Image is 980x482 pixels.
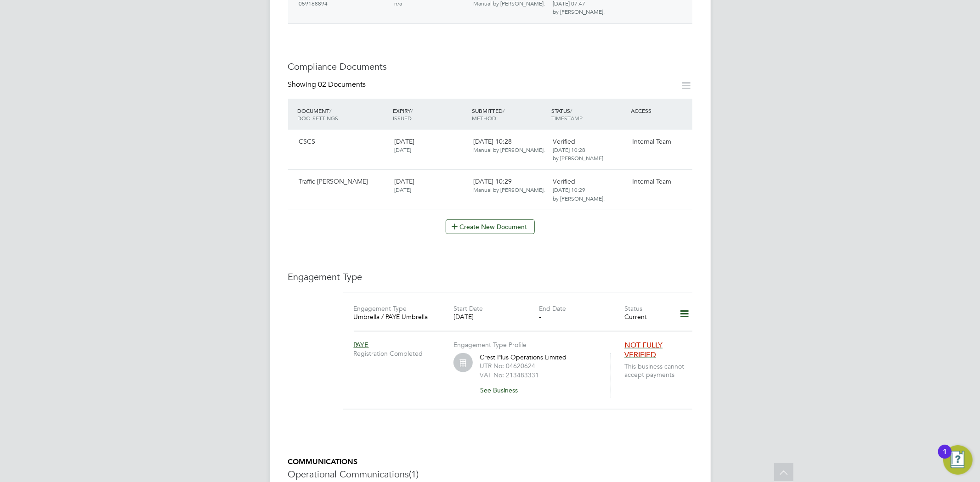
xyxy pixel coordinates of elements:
span: [DATE] [394,137,414,146]
span: ISSUED [393,114,412,122]
div: SUBMITTED [470,102,549,126]
div: Showing [288,80,368,90]
span: Registration Completed [354,349,453,358]
span: NOT FULLY VERIFIED [624,341,663,359]
span: / [330,107,332,114]
span: / [570,107,572,114]
div: Current [624,313,667,321]
div: Crest Plus Operations Limited [480,353,599,398]
label: UTR No: 04620624 [480,362,535,370]
div: 1 [943,452,947,464]
span: Verified [553,137,575,146]
span: [DATE] 10:28 by [PERSON_NAME]. [553,146,605,162]
button: See Business [480,383,525,398]
h5: COMMUNICATIONS [288,457,692,467]
span: [DATE] 10:29 [474,177,545,194]
div: Umbrella / PAYE Umbrella [354,313,439,321]
span: DOC. SETTINGS [298,114,339,122]
span: Traffic [PERSON_NAME] [299,177,368,185]
span: [DATE] [394,146,411,153]
h3: Operational Communications [288,468,692,480]
div: STATUS [549,102,629,126]
span: by [PERSON_NAME]. [553,8,605,15]
span: [DATE] 10:28 [474,137,545,154]
span: Verified [553,177,575,185]
div: EXPIRY [391,102,470,126]
h3: Engagement Type [288,271,692,283]
span: Internal Team [632,177,671,185]
span: CSCS [299,137,316,146]
label: VAT No: 213483331 [480,371,539,379]
span: [DATE] [394,186,411,193]
button: Open Resource Center, 1 new notification [943,445,973,475]
label: End Date [539,304,566,313]
div: DOCUMENT [295,102,391,126]
div: [DATE] [453,313,539,321]
span: [DATE] [394,177,414,185]
span: [DATE] 10:29 by [PERSON_NAME]. [553,186,605,202]
label: Start Date [453,304,483,313]
div: - [539,313,624,321]
span: / [503,107,505,114]
label: Engagement Type Profile [453,341,527,349]
button: Create New Document [446,219,535,234]
span: Manual by [PERSON_NAME]. [474,146,545,153]
label: Engagement Type [354,304,407,313]
h3: Compliance Documents [288,61,692,73]
span: TIMESTAMP [551,114,583,122]
span: PAYE [354,341,369,349]
span: 02 Documents [318,80,366,89]
span: This business cannot accept payments [624,362,696,379]
span: (1) [409,468,419,480]
div: ACCESS [629,102,692,119]
label: Status [624,304,642,313]
span: / [411,107,413,114]
span: METHOD [472,114,497,122]
span: Manual by [PERSON_NAME]. [474,186,545,193]
span: Internal Team [632,137,671,146]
